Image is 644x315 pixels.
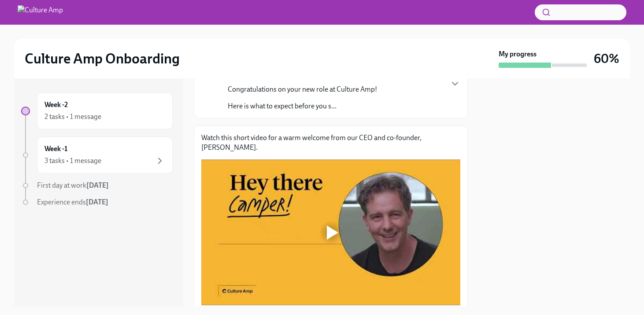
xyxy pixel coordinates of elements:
[44,100,68,110] h6: Week -2
[86,198,108,206] strong: [DATE]
[228,85,377,94] p: Congratulations on your new role at Culture Amp!
[201,133,460,152] p: Watch this short video for a warm welcome from our CEO and co-founder, [PERSON_NAME].
[25,50,180,67] h2: Culture Amp Onboarding
[21,93,173,130] a: Week -22 tasks • 1 message
[18,5,63,19] img: Culture Amp
[37,181,109,189] span: First day at work
[37,198,108,206] span: Experience ends
[594,51,619,67] h3: 60%
[44,144,67,154] h6: Week -1
[44,112,101,122] div: 2 tasks • 1 message
[21,181,173,190] a: First day at work[DATE]
[499,49,537,59] strong: My progress
[44,156,101,166] div: 3 tasks • 1 message
[86,181,109,189] strong: [DATE]
[228,101,377,111] p: Here is what to expect before you s...
[21,137,173,174] a: Week -13 tasks • 1 message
